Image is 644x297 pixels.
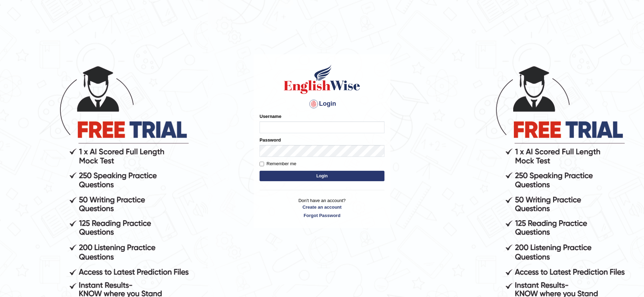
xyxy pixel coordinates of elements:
button: Login [260,171,384,181]
img: Logo of English Wise sign in for intelligent practice with AI [282,64,362,95]
input: Remember me [260,162,264,166]
a: Forgot Password [260,212,384,219]
p: Don't have an account? [260,197,384,219]
label: Remember me [260,160,296,167]
label: Password [260,137,281,143]
a: Create an account [260,204,384,210]
label: Username [260,113,281,120]
h4: Login [260,98,384,110]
